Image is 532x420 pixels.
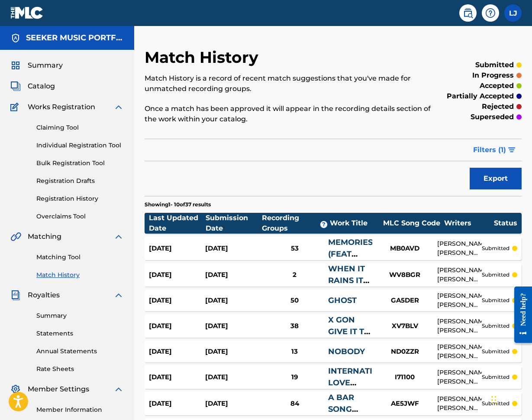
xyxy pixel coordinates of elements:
div: 50 [261,296,328,306]
button: Export [470,168,522,189]
a: Match History [36,270,124,280]
div: [PERSON_NAME], [PERSON_NAME] [PERSON_NAME], [PERSON_NAME] [437,266,482,284]
img: Accounts [10,33,21,43]
img: Royalties [10,290,21,300]
div: [DATE] [149,399,205,409]
p: submitted [482,400,509,407]
span: Filters ( 1 ) [473,145,506,155]
img: expand [113,384,124,394]
div: Status [494,218,517,228]
div: Drag [491,387,497,413]
img: expand [113,231,124,242]
div: MLC Song Code [379,218,444,228]
p: accepted [480,81,514,91]
a: X GON GIVE IT TO YA [328,315,371,348]
a: Overclaims Tool [36,212,124,221]
a: Bulk Registration Tool [36,159,124,168]
img: Matching [10,231,21,242]
div: [DATE] [205,296,261,306]
a: MEMORIES (FEAT [PERSON_NAME] & [PERSON_NAME]) [328,238,400,294]
div: I71100 [372,372,437,382]
a: Annual Statements [36,347,124,356]
img: Catalog [10,81,21,91]
a: WHEN IT RAINS IT POURS [328,264,365,297]
div: AE5JWF [372,399,437,409]
img: filter [508,147,516,153]
span: Matching [28,231,61,242]
a: Claiming Tool [36,123,124,132]
div: Recording Groups [262,213,330,234]
a: Public Search [459,4,477,22]
div: MB0AVD [372,244,437,254]
p: superseded [471,112,514,122]
iframe: Chat Widget [489,378,532,420]
p: Once a match has been approved it will appear in the recording details section of the work within... [145,104,435,124]
p: Match History is a record of recent match suggestions that you've made for unmatched recording gr... [145,73,435,94]
a: CatalogCatalog [10,81,55,91]
a: Individual Registration Tool [36,141,124,150]
a: Summary [36,311,124,320]
div: User Menu [504,4,522,22]
div: [PERSON_NAME] [PERSON_NAME], [PERSON_NAME] [PERSON_NAME], [PERSON_NAME], [PERSON_NAME] [PERSON_NA... [437,291,482,309]
p: Showing 1 - 10 of 37 results [145,201,211,208]
div: XV7BLV [372,321,437,331]
div: Writers [444,218,494,228]
span: ? [320,221,327,228]
div: [DATE] [205,321,261,331]
div: Submission Date [206,213,262,234]
p: submitted [475,60,514,70]
span: Summary [28,60,63,71]
div: 13 [261,347,328,357]
h2: Match History [145,48,263,67]
a: Statements [36,329,124,338]
div: [DATE] [149,296,205,306]
div: [DATE] [205,347,261,357]
div: GA5DER [372,296,437,306]
div: [PERSON_NAME], [PERSON_NAME], [PERSON_NAME], [PERSON_NAME] [437,317,482,335]
div: 84 [261,399,328,409]
img: Works Registration [10,102,22,112]
div: [DATE] [149,244,205,254]
div: [PERSON_NAME] [PERSON_NAME], [PERSON_NAME] [PERSON_NAME] [PERSON_NAME], [PERSON_NAME] [PERSON_NAM... [437,239,482,257]
span: Royalties [28,290,60,300]
p: submitted [482,373,509,381]
div: Last Updated Date [149,213,206,234]
span: Member Settings [28,384,89,394]
p: submitted [482,348,509,355]
a: GHOST [328,296,357,305]
iframe: Resource Center [508,280,532,350]
p: submitted [482,296,509,304]
div: WV8BGR [372,270,437,280]
div: [DATE] [205,372,261,382]
img: Summary [10,60,21,71]
button: Filters (1) [468,139,522,161]
div: [DATE] [149,347,205,357]
div: [PERSON_NAME], [PERSON_NAME], [PERSON_NAME], [PERSON_NAME], [PERSON_NAME], [PERSON_NAME] [437,394,482,413]
div: [DATE] [205,244,261,254]
img: help [485,8,496,18]
div: Work Title [330,218,379,228]
div: 2 [261,270,328,280]
a: NOBODY [328,347,365,356]
h5: SEEKER MUSIC PORTFOLIO HOLDCO I LP [26,33,124,43]
p: rejected [482,101,514,112]
div: Help [482,4,499,22]
div: 19 [261,372,328,382]
div: 38 [261,321,328,331]
p: submitted [482,322,509,330]
div: [DATE] [205,399,261,409]
img: expand [113,290,124,300]
div: 53 [261,244,328,254]
img: Member Settings [10,384,21,394]
div: [DATE] [205,270,261,280]
a: Registration Drafts [36,176,124,186]
img: expand [113,102,124,112]
div: ND0ZZR [372,347,437,357]
a: Matching Tool [36,253,124,262]
a: Registration History [36,194,124,203]
div: [PERSON_NAME] [PERSON_NAME], [PERSON_NAME], [PERSON_NAME], [PERSON_NAME], [PERSON_NAME] [437,368,482,386]
div: [DATE] [149,270,205,280]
